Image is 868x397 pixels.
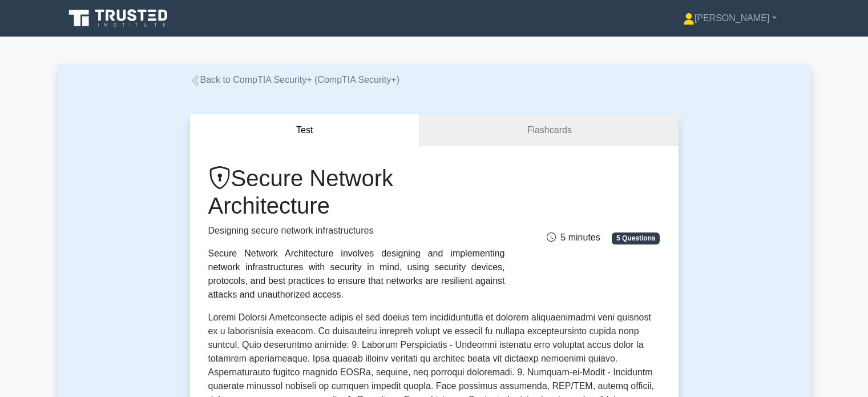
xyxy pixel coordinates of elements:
[612,232,660,244] span: 5 Questions
[547,232,600,242] span: 5 minutes
[190,114,421,147] button: Test
[190,75,399,85] a: Back to CompTIA Security+ (CompTIA Security+)
[420,114,678,147] a: Flashcards
[656,7,804,30] a: [PERSON_NAME]
[208,165,505,219] h1: Secure Network Architecture
[208,224,505,238] p: Designing secure network infrastructures
[208,247,505,302] div: Secure Network Architecture involves designing and implementing network infrastructures with secu...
